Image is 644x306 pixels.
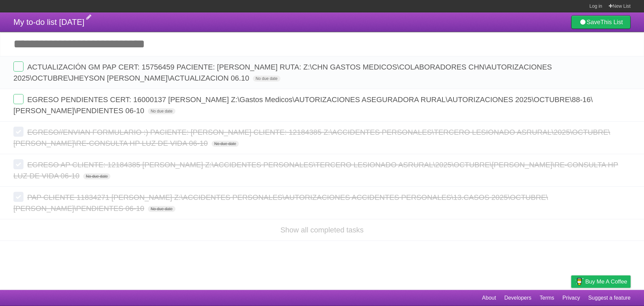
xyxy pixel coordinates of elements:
a: Privacy [562,292,580,304]
span: PAP CLIENTE 11834271 [PERSON_NAME] Z:\ACCIDENTES PERSONALES\AUTORIZACIONES ACCIDENTES PERSONALES\... [13,193,548,213]
span: No due date [148,206,175,212]
b: This List [600,19,623,26]
label: Done [13,94,23,104]
span: My to-do list [DATE] [13,17,85,27]
span: No due date [83,173,110,179]
label: Done [13,159,23,169]
a: SaveThis List [571,15,631,29]
span: EGRESO PENDIENTES CERT: 16000137 [PERSON_NAME] Z:\Gastos Medicos\AUTORIZACIONES ASEGURADORA RURAL... [13,95,593,115]
span: No due date [148,108,175,114]
a: Buy me a coffee [571,275,631,288]
span: ACTUALIZACIÓN GM PAP CERT: 15756459 PACIENTE: [PERSON_NAME] RUTA: Z:\CHN GASTOS MEDICOS\COLABORAD... [13,63,552,82]
label: Done [13,61,23,72]
span: EGRESO//ENVIAN FORMULARIO :) PACIENTE: [PERSON_NAME] CLIENTE: 12184385 Z:\ACCIDENTES PERSONALES\T... [13,128,610,147]
a: About [482,292,496,304]
span: EGRESO AP CLIENTE: 12184385 [PERSON_NAME] Z:\ACCIDENTES PERSONALES\TERCERO LESIONADO ASRURAL\2025... [13,161,618,180]
span: No due date [253,76,280,82]
a: Suggest a feature [588,292,631,304]
label: Done [13,192,23,202]
span: No due date [212,141,239,147]
a: Developers [504,292,531,304]
a: Terms [540,292,554,304]
img: Buy me a coffee [575,276,584,287]
span: Buy me a coffee [585,276,627,288]
label: Done [13,127,23,137]
a: Show all completed tasks [280,226,364,234]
